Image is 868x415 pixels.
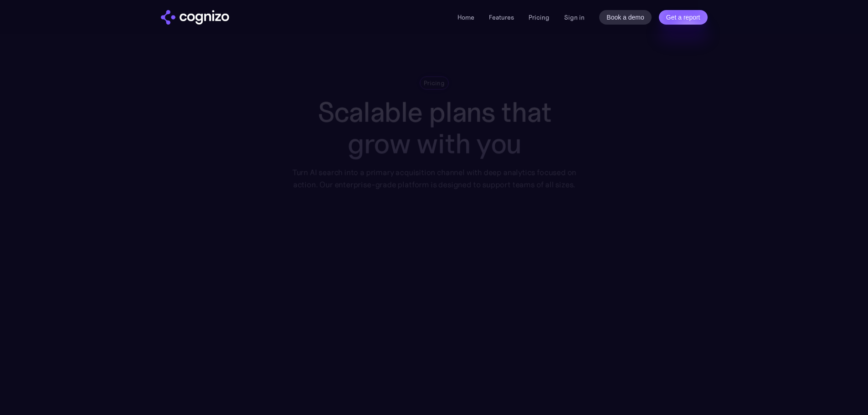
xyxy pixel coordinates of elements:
[489,13,514,21] a: Features
[286,166,583,191] div: Turn AI search into a primary acquisition channel with deep analytics focused on action. Our ente...
[161,10,229,25] img: cognizo logo
[424,79,445,87] div: Pricing
[161,10,229,25] a: home
[286,97,583,159] h1: Scalable plans that grow with you
[659,10,708,25] a: Get a report
[599,10,652,25] a: Book a demo
[564,12,585,23] a: Sign in
[529,13,550,21] a: Pricing
[457,13,474,21] a: Home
